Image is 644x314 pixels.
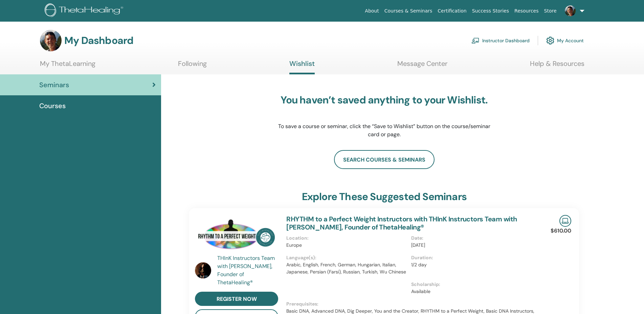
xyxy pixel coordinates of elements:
a: Certification [435,5,469,17]
a: My Account [546,33,584,48]
img: default.jpg [40,30,62,51]
a: Courses & Seminars [382,5,435,17]
a: Store [541,5,559,17]
h3: My Dashboard [64,34,133,47]
a: Help & Resources [530,59,584,73]
a: Resources [512,5,541,17]
span: Courses [39,101,66,111]
p: Available [411,288,532,295]
a: Message Center [397,59,447,73]
a: About [362,5,381,17]
img: default.jpg [565,5,576,16]
p: Scholarship : [411,281,532,288]
img: RHYTHM to a Perfect Weight Instructors [195,215,278,256]
h3: You haven’t saved anything to your Wishlist. [277,94,491,106]
a: Instructor Dashboard [471,33,530,48]
a: Wishlist [289,59,315,74]
p: [DATE] [411,242,532,249]
p: Language(s) : [286,254,407,261]
a: Success Stories [469,5,512,17]
img: chalkboard-teacher.svg [471,38,480,44]
a: register now [195,292,278,306]
p: Arabic, English, French, German, Hungarian, Italian, Japanese, Persian (Farsi), Russian, Turkish,... [286,261,407,275]
p: $610.00 [551,227,571,235]
a: search courses & seminars [334,150,435,169]
a: My ThetaLearning [40,59,95,73]
p: Europe [286,242,407,249]
p: Duration : [411,254,532,261]
span: Seminars [39,80,69,90]
p: Prerequisites : [286,300,536,308]
img: cog.svg [546,35,554,46]
a: Following [178,59,207,73]
a: THInK Instructors Team with [PERSON_NAME], Founder of ThetaHealing® [217,254,280,287]
h3: explore these suggested seminars [302,191,467,203]
p: Date : [411,235,532,242]
a: RHYTHM to a Perfect Weight Instructors with THInK Instructors Team with [PERSON_NAME], Founder of... [286,215,517,232]
p: Location : [286,235,407,242]
img: Live Online Seminar [559,215,571,227]
p: To save a course or seminar, click the “Save to Wishlist” button on the course/seminar card or page. [277,122,491,139]
span: register now [217,295,257,303]
p: 1/2 day [411,261,532,268]
img: default.jpg [195,262,211,279]
img: logo.png [45,3,126,19]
